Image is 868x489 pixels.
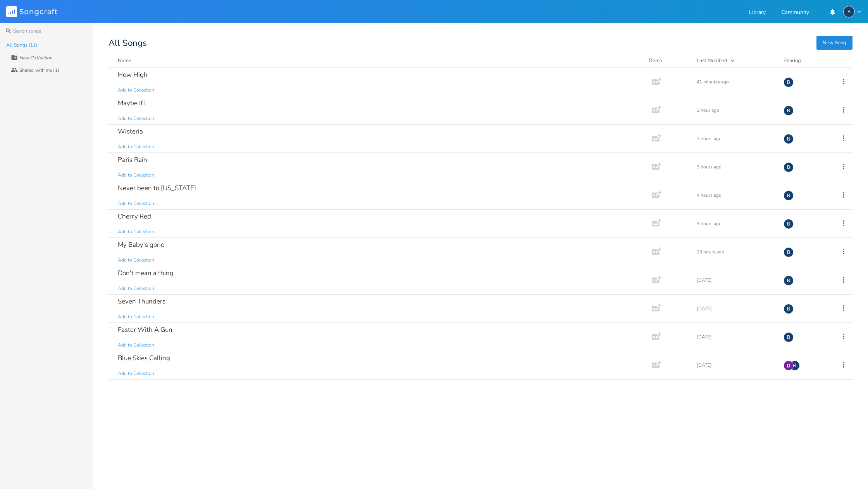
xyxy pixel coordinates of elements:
[697,80,774,84] div: 41 minutes ago
[697,306,774,311] div: [DATE]
[118,241,164,248] div: My Baby's gone
[843,6,862,17] button: B
[19,68,59,73] div: Shared with me (1)
[118,285,154,292] span: Add to Collection
[118,355,170,361] div: Blue Skies Calling
[118,71,148,78] div: How High
[118,185,196,191] div: Never been to [US_STATE]
[118,144,154,150] span: Add to Collection
[6,43,37,47] div: All Songs (11)
[784,106,794,116] div: boywells
[118,213,151,220] div: Cherry Red
[816,36,852,50] button: New Song
[118,298,165,305] div: Seven Thunders
[784,247,794,257] div: boywells
[118,57,639,64] button: Name
[118,270,174,276] div: Don't mean a thing
[784,134,794,144] div: boywells
[118,314,154,320] span: Add to Collection
[784,361,794,371] img: Diane Schultz
[118,172,154,179] span: Add to Collection
[697,278,774,283] div: [DATE]
[784,304,794,314] div: boywells
[697,335,774,339] div: [DATE]
[784,219,794,229] div: boywells
[697,250,774,254] div: 23 hours ago
[108,39,852,47] div: All Songs
[118,156,147,163] div: Paris Rain
[118,200,154,207] span: Add to Collection
[118,229,154,235] span: Add to Collection
[697,221,774,226] div: 4 hours ago
[784,57,830,64] div: Sharing
[118,257,154,264] span: Add to Collection
[784,191,794,201] div: boywells
[118,326,172,333] div: Faster With A Gun
[697,165,774,169] div: 3 hours ago
[697,57,727,64] div: Last Modified
[118,57,131,64] div: Name
[697,108,774,113] div: 1 hour ago
[118,370,154,377] span: Add to Collection
[781,10,809,16] a: Community
[649,57,687,64] div: Demo
[697,193,774,198] div: 4 hours ago
[118,115,154,122] span: Add to Collection
[118,100,146,106] div: Maybe If I
[784,276,794,286] div: boywells
[118,342,154,349] span: Add to Collection
[784,77,794,87] div: boywells
[790,361,800,371] div: boywells
[118,87,154,94] span: Add to Collection
[784,332,794,342] div: boywells
[843,6,855,17] div: boywells
[697,57,774,64] button: Last Modified
[118,128,143,135] div: Wisteria
[697,363,774,368] div: [DATE]
[697,136,774,141] div: 3 hours ago
[784,162,794,172] div: boywells
[749,10,766,16] a: Library
[19,55,52,60] div: New Collection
